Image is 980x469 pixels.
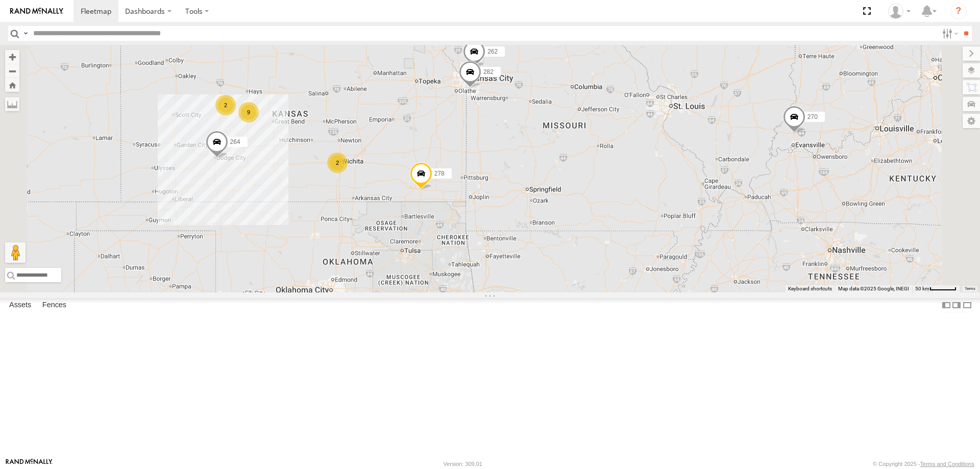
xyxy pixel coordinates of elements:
img: rand-logo.svg [10,8,63,15]
span: Map data ©2025 Google, INEGI [838,286,909,291]
div: 2 [215,95,236,115]
div: Version: 309.01 [444,461,482,467]
div: 2 [327,153,348,173]
div: © Copyright 2025 - [873,461,974,467]
button: Zoom Home [5,78,19,92]
span: 50 km [915,286,929,291]
span: 262 [487,47,498,55]
label: Fences [37,298,71,312]
button: Zoom out [5,64,19,78]
button: Drag Pegman onto the map to open Street View [5,242,26,263]
label: Assets [4,298,36,312]
label: Hide Summary Table [962,298,972,313]
a: Visit our Website [6,459,53,469]
label: Dock Summary Table to the Left [941,298,951,313]
label: Search Query [21,26,30,41]
label: Map Settings [963,114,980,128]
label: Dock Summary Table to the Right [951,298,962,313]
span: 270 [807,113,818,120]
div: Steve Basgall [885,4,914,19]
button: Keyboard shortcuts [788,285,832,292]
button: Zoom in [5,50,19,64]
span: 278 [434,170,445,177]
i: ? [950,3,967,19]
label: Measure [5,97,19,111]
div: 9 [238,102,259,122]
label: Search Filter Options [938,26,960,41]
span: 282 [483,68,494,75]
button: Map Scale: 50 km per 49 pixels [912,285,960,292]
span: 264 [230,138,240,145]
a: Terms (opens in new tab) [965,287,975,291]
a: Terms and Conditions [920,461,974,467]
